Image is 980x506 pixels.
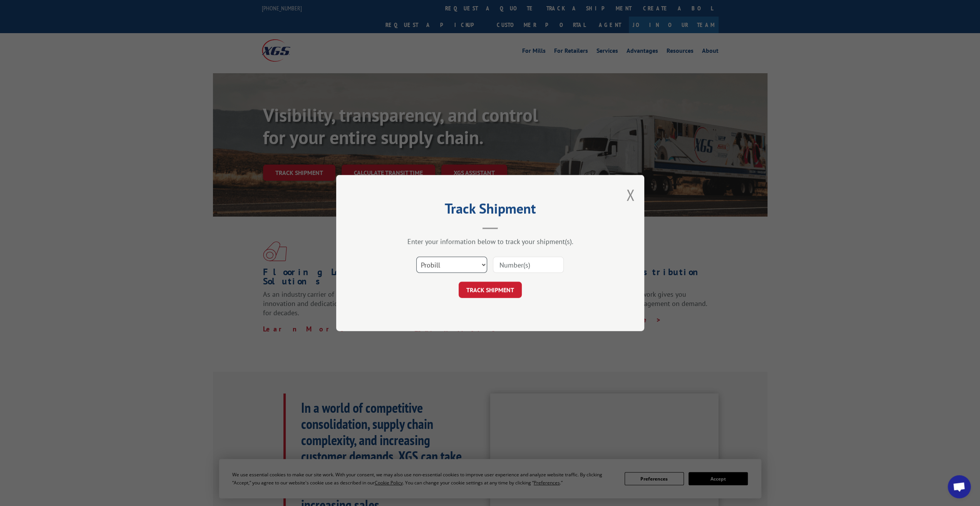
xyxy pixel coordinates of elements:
button: Close modal [626,185,635,205]
div: Open chat [948,475,971,498]
h2: Track Shipment [375,203,606,218]
button: TRACK SHIPMENT [459,282,522,298]
div: Enter your information below to track your shipment(s). [375,237,606,246]
input: Number(s) [493,257,564,273]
